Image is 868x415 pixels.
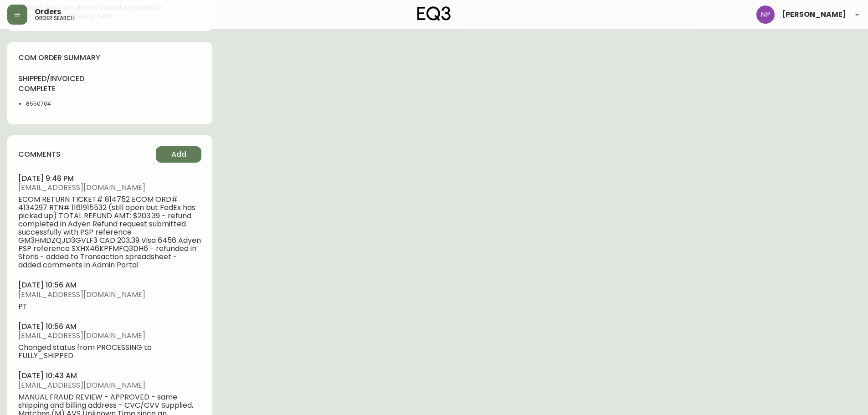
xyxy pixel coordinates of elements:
button: Add [156,146,201,163]
span: [EMAIL_ADDRESS][DOMAIN_NAME] [18,184,201,192]
img: 50f1e64a3f95c89b5c5247455825f96f [756,5,775,24]
h4: [DATE] 10:43 am [18,371,201,381]
h5: order search [35,15,75,21]
span: [EMAIL_ADDRESS][DOMAIN_NAME] [18,291,201,299]
li: 8550704 [26,100,72,108]
span: [PERSON_NAME] [782,11,846,18]
span: PT [18,302,201,311]
span: Changed status from PROCESSING to FULLY_SHIPPED [18,343,201,360]
h4: [DATE] 10:56 am [18,322,201,332]
h4: shipped/invoiced complete [18,74,72,94]
img: logo [417,6,451,21]
h4: [DATE] 9:46 pm [18,174,201,184]
span: [EMAIL_ADDRESS][DOMAIN_NAME] [18,381,201,389]
h4: comments [18,149,61,159]
h4: com order summary [18,53,201,63]
span: [EMAIL_ADDRESS][DOMAIN_NAME] [18,332,201,340]
span: Orders [35,8,61,15]
h4: [DATE] 10:56 am [18,280,201,290]
span: ECOM RETURN TICKET# 814752 ECOM ORD# 4134297 RTN# 1161915532 (still open but FedEx has picked up)... [18,195,201,269]
span: Add [171,149,186,159]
